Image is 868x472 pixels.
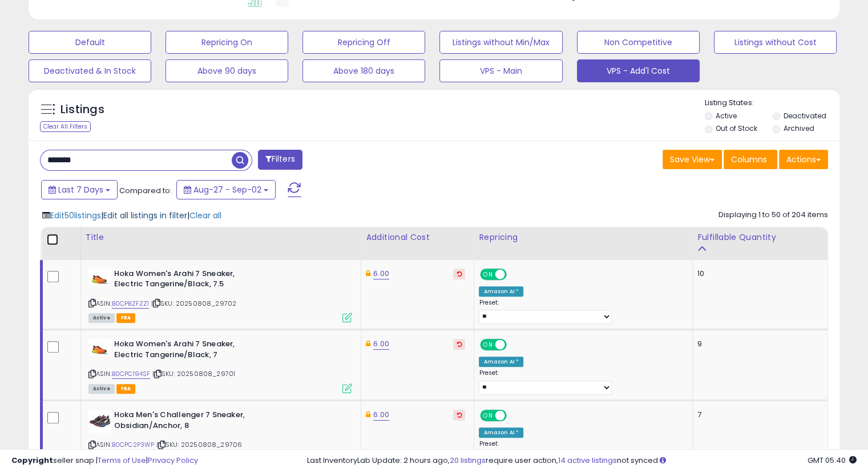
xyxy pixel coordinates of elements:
[783,111,826,121] label: Deactivated
[302,59,425,82] button: Above 180 days
[479,231,688,243] div: Repricing
[88,410,352,463] div: ASIN:
[88,269,352,322] div: ASIN:
[482,269,496,279] span: ON
[11,455,53,466] strong: Copyright
[29,31,151,54] button: Default
[450,455,486,466] a: 20 listings
[714,31,837,54] button: Listings without Cost
[366,231,469,243] div: Additional Cost
[577,59,700,82] button: VPS - Add'l Cost
[505,411,523,421] span: OFF
[116,384,136,394] span: FBA
[193,184,261,195] span: Aug-27 - Sep-02
[165,31,288,54] button: Repricing On
[705,98,839,109] p: Listing States:
[373,338,389,350] a: 6.00
[716,111,737,121] label: Active
[88,269,111,286] img: 31hRJBPPMbL._SL40_.jpg
[11,455,198,466] div: seller snap | |
[98,455,146,466] a: Terms of Use
[783,123,814,133] label: Archived
[439,31,562,54] button: Listings without Min/Max
[148,455,198,466] a: Privacy Policy
[505,340,523,350] span: OFF
[697,339,819,349] div: 9
[50,210,101,221] span: Edit 50 listings
[558,455,617,466] a: 14 active listings
[112,369,151,379] a: B0CPC194SF
[41,180,118,199] button: Last 7 Days
[88,410,111,433] img: 41WhJPbjaiL._SL40_.jpg
[29,59,151,82] button: Deactivated & In Stock
[165,59,288,82] button: Above 90 days
[482,411,496,421] span: ON
[88,339,111,356] img: 31hRJBPPMbL._SL40_.jpg
[307,455,857,466] div: Last InventoryLab Update: 2 hours ago, require user action, not synced.
[60,102,104,118] h5: Listings
[479,427,523,438] div: Amazon AI *
[439,59,562,82] button: VPS - Main
[479,357,523,367] div: Amazon AI *
[114,269,253,293] b: Hoka Women's Arahi 7 Sneaker, Electric Tangerine/Black, 7.5
[697,410,819,420] div: 7
[88,313,115,323] span: All listings currently available for purchase on Amazon
[479,299,684,325] div: Preset:
[482,340,496,350] span: ON
[779,150,828,169] button: Actions
[724,150,777,169] button: Columns
[731,154,767,165] span: Columns
[663,150,722,169] button: Save View
[505,269,523,279] span: OFF
[479,286,523,297] div: Amazon AI *
[88,339,352,392] div: ASIN:
[40,121,91,132] div: Clear All Filters
[718,210,828,221] div: Displaying 1 to 50 of 204 items
[58,184,103,195] span: Last 7 Days
[119,185,172,196] span: Compared to:
[103,210,187,221] span: Edit all listings in filter
[189,210,221,221] span: Clear all
[152,369,236,378] span: | SKU: 20250808_29701
[697,231,823,243] div: Fulfillable Quantity
[697,269,819,279] div: 10
[88,384,115,394] span: All listings currently available for purchase on Amazon
[373,409,389,421] a: 6.00
[808,455,857,466] span: 2025-09-10 05:40 GMT
[577,31,700,54] button: Non Competitive
[373,268,389,279] a: 6.00
[116,313,136,323] span: FBA
[176,180,276,199] button: Aug-27 - Sep-02
[258,150,302,170] button: Filters
[151,299,237,308] span: | SKU: 20250808_29702
[302,31,425,54] button: Repricing Off
[479,369,684,395] div: Preset:
[114,410,253,434] b: Hoka Men's Challenger 7 Sneaker, Obsidian/Anchor, 8
[112,299,150,309] a: B0CPBZFZZ1
[86,231,356,243] div: Title
[716,123,757,133] label: Out of Stock
[42,210,221,221] div: | |
[114,339,253,363] b: Hoka Women's Arahi 7 Sneaker, Electric Tangerine/Black, 7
